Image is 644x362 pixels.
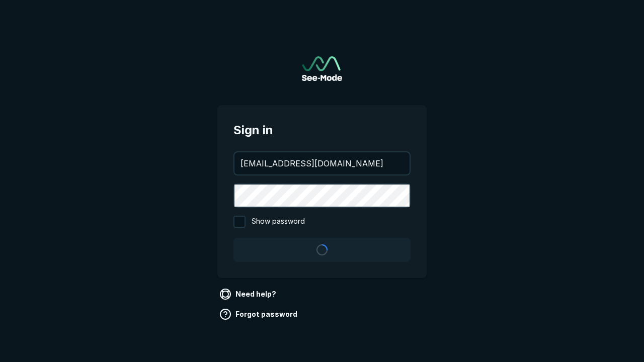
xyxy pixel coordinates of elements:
input: your@email.com [234,152,410,174]
img: See-Mode Logo [302,56,342,81]
a: Go to sign in [302,56,342,81]
a: Need help? [217,286,280,302]
span: Show password [252,216,305,228]
span: Sign in [233,121,411,139]
a: Forgot password [217,306,301,322]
